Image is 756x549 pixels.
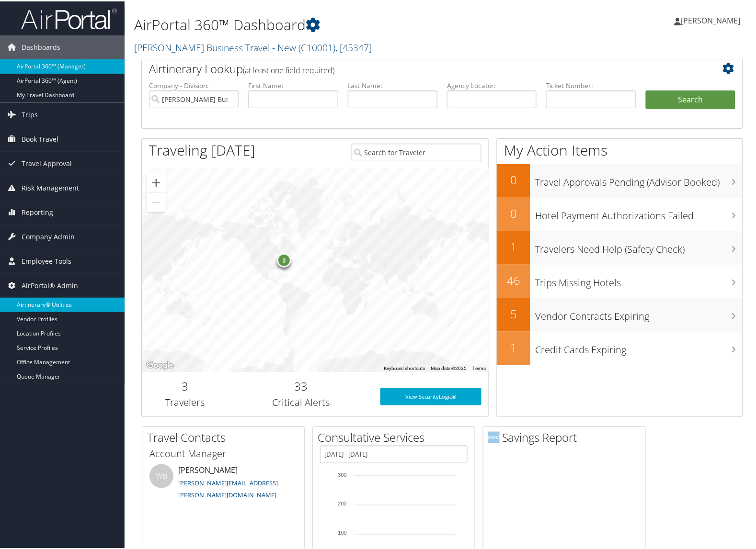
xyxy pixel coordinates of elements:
h2: 3 [149,377,221,393]
h3: Vendor Contracts Expiring [535,303,743,322]
span: Trips [22,101,38,125]
a: 46Trips Missing Hotels [497,263,743,297]
img: domo-logo.png [488,430,500,442]
h2: 0 [497,204,530,220]
a: View SecurityLogic® [380,387,481,404]
span: ( C10001 ) [298,40,335,53]
h2: 1 [497,338,530,354]
h2: Airtinerary Lookup [149,59,686,76]
label: Last Name: [348,79,437,89]
span: Risk Management [22,175,79,199]
img: airportal-logo.png [21,6,117,29]
h3: Travelers Need Help (Safety Check) [535,236,743,255]
a: 1Travelers Need Help (Safety Check) [497,230,743,263]
h2: Travel Contacts [147,428,304,444]
label: Agency Locator: [447,79,537,89]
span: (at least one field required) [243,64,334,74]
div: 3 [277,251,291,266]
a: 5Vendor Contracts Expiring [497,297,743,330]
h2: Savings Report [488,428,645,444]
h1: My Action Items [497,139,743,159]
span: Reporting [22,199,53,223]
span: Company Admin [22,224,75,247]
h2: 0 [497,170,530,187]
h2: 46 [497,271,530,287]
span: Travel Approval [22,150,72,174]
a: 1Credit Cards Expiring [497,330,743,364]
button: Zoom out [147,191,166,211]
span: [PERSON_NAME] [681,14,741,24]
button: Search [646,89,735,108]
h3: Travel Approvals Pending (Advisor Booked) [535,169,743,188]
h3: Travelers [149,394,221,408]
span: AirPortal® Admin [22,272,78,296]
button: Keyboard shortcuts [384,364,425,370]
tspan: 100 [338,529,347,535]
span: Book Travel [22,126,58,150]
a: Terms (opens in new tab) [472,364,486,370]
a: 0Hotel Payment Authorizations Failed [497,196,743,230]
span: Dashboards [22,34,60,58]
label: Company - Division: [149,79,239,89]
input: Search for Traveler [352,142,482,160]
span: , [ 45347 ] [335,40,372,53]
h2: 33 [236,377,366,393]
tspan: 200 [338,500,347,505]
span: Map data ©2025 [431,364,467,370]
a: [PERSON_NAME] Business Travel - New [134,40,372,53]
h3: Account Manager [149,446,297,459]
h2: 5 [497,304,530,321]
a: [PERSON_NAME][EMAIL_ADDRESS][PERSON_NAME][DOMAIN_NAME] [178,477,278,498]
h3: Critical Alerts [236,394,366,408]
li: [PERSON_NAME] [145,463,302,502]
label: Ticket Number: [546,79,636,89]
h3: Trips Missing Hotels [535,270,743,288]
button: Zoom in [147,172,166,191]
h1: Traveling [DATE] [149,139,255,159]
h2: Consultative Services [318,428,475,444]
h3: Hotel Payment Authorizations Failed [535,203,743,221]
label: First Name: [248,79,338,89]
a: 0Travel Approvals Pending (Advisor Booked) [497,163,743,196]
div: WB [149,463,173,487]
h2: 1 [497,237,530,254]
h3: Credit Cards Expiring [535,337,743,355]
a: Open this area in Google Maps (opens a new window) [144,358,176,370]
a: [PERSON_NAME] [675,5,750,34]
span: Employee Tools [22,248,71,272]
h1: AirPortal 360™ Dashboard [134,13,545,34]
img: Google [144,358,176,370]
tspan: 300 [338,471,347,476]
